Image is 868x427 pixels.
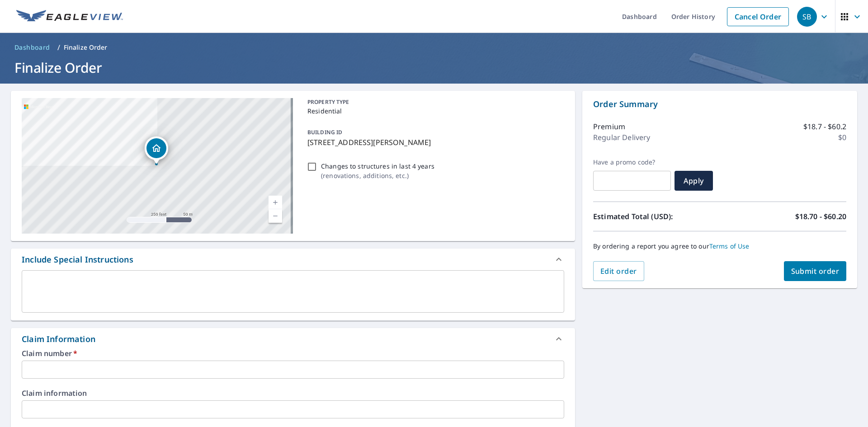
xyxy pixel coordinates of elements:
[795,211,846,222] p: $18.70 - $60.20
[307,137,561,148] p: [STREET_ADDRESS][PERSON_NAME]
[11,249,575,270] div: Include Special Instructions
[321,161,434,171] p: Changes to structures in last 4 years
[791,266,840,276] span: Submit order
[22,253,133,266] div: Include Special Instructions
[22,389,564,397] label: Claim information
[709,242,750,250] a: Terms of Use
[593,242,846,250] p: By ordering a report you agree to our
[593,158,671,166] label: Have a promo code?
[269,209,282,223] a: Current Level 17, Zoom Out
[11,58,857,77] h1: Finalize Order
[797,7,817,27] div: SB
[593,132,650,143] p: Regular Delivery
[11,328,575,350] div: Claim Information
[803,121,846,132] p: $18.7 - $60.2
[593,211,720,222] p: Estimated Total (USD):
[22,350,564,357] label: Claim number
[784,261,847,281] button: Submit order
[16,10,123,23] img: EV Logo
[321,171,434,180] p: ( renovations, additions, etc. )
[11,40,857,55] nav: breadcrumb
[269,196,282,209] a: Current Level 17, Zoom In
[64,43,108,52] p: Finalize Order
[14,43,50,52] span: Dashboard
[22,333,95,345] div: Claim Information
[307,128,342,136] p: BUILDING ID
[593,261,644,281] button: Edit order
[57,42,60,53] li: /
[838,132,846,143] p: $0
[307,98,561,106] p: PROPERTY TYPE
[145,136,168,164] div: Dropped pin, building 1, Residential property, 9121 Oakridge Pl Johnston, IA 50131
[675,171,713,191] button: Apply
[600,266,637,276] span: Edit order
[593,98,846,110] p: Order Summary
[11,40,54,55] a: Dashboard
[307,106,561,116] p: Residential
[682,176,706,186] span: Apply
[727,7,789,26] a: Cancel Order
[593,121,625,132] p: Premium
